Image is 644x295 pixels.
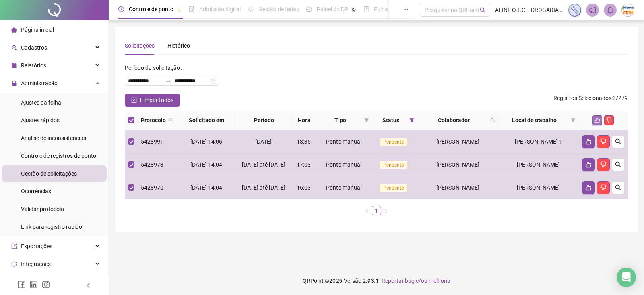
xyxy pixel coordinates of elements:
div: Histórico [167,41,190,50]
span: filter [409,118,414,123]
span: 17:03 [297,161,311,168]
td: [PERSON_NAME] [498,153,579,176]
span: Controle de ponto [129,6,173,13]
div: Solicitações [125,41,155,50]
span: search [480,7,486,13]
div: Open Intercom Messenger [617,268,636,287]
span: Exportações [21,243,52,249]
span: Validar protocolo [21,206,64,212]
th: Hora [292,111,316,130]
td: [PERSON_NAME] 1 [498,130,579,153]
span: file-done [189,6,194,12]
span: [DATE] até [DATE] [242,161,285,168]
span: Ocorrências [21,188,51,195]
span: 13:35 [297,138,311,145]
span: [DATE] 14:06 [190,138,222,145]
span: Local de trabalho [502,116,568,125]
span: bell [607,6,614,14]
li: 1 [372,206,381,215]
span: like [585,184,592,191]
span: Ajustes da folha [21,99,61,106]
span: clock-circle [118,6,124,12]
span: Folha de pagamento [374,6,425,13]
span: Painel do DP [317,6,348,13]
span: instagram [42,280,50,289]
label: Período da solicitação [125,61,185,74]
span: sync [11,261,17,267]
span: filter [408,114,416,126]
span: notification [589,6,596,14]
li: Próxima página [381,206,391,215]
span: Pendente [380,161,407,169]
span: Pendente [380,138,407,146]
span: search [489,114,497,126]
span: dislike [600,184,607,191]
span: pushpin [177,7,182,12]
span: [PERSON_NAME] [436,138,479,145]
span: like [585,161,592,168]
span: 5428973 [141,161,163,168]
span: Status [376,116,406,125]
span: [DATE] [255,138,272,145]
span: dislike [600,161,607,168]
span: lock [11,80,17,86]
span: Ponto manual [326,184,361,191]
span: right [384,209,388,213]
span: export [11,243,17,249]
th: Solicitado em [177,111,236,130]
span: Admissão digital [199,6,241,13]
span: Limpar todos [140,96,173,105]
span: Gestão de solicitações [21,170,77,177]
span: Pendente [380,184,407,192]
span: Gestão de férias [258,6,299,13]
span: 5428970 [141,184,163,191]
img: 66417 [622,4,634,16]
span: filter [571,118,576,123]
span: Link para registro rápido [21,224,82,230]
span: dislike [600,138,607,145]
span: [PERSON_NAME] [436,184,479,191]
button: right [381,206,391,215]
span: filter [363,114,371,126]
span: Registros Selecionados [553,95,611,101]
span: 5428991 [141,138,163,145]
span: Administração [21,80,58,86]
span: Versão [344,278,361,284]
span: search [615,161,621,168]
span: user-add [11,45,17,50]
span: Cadastros [21,44,47,51]
span: dislike [606,117,612,123]
span: swap-right [165,77,171,84]
span: to [165,77,171,84]
span: search [615,138,621,145]
span: ellipsis [403,6,409,12]
span: filter [364,118,369,123]
span: Relatórios [21,62,46,69]
span: pushpin [351,7,356,12]
span: Reportar bug e/ou melhoria [382,278,450,284]
span: [DATE] 14:04 [190,161,222,168]
span: Página inicial [21,27,54,33]
span: search [167,114,175,126]
span: check-square [131,97,137,103]
img: sparkle-icon.fc2bf0ac1784a2077858766a79e2daf3.svg [570,6,579,15]
span: Ponto manual [326,161,361,168]
span: 16:03 [297,184,311,191]
span: Controle de registros de ponto [21,153,96,159]
span: Protocolo [141,116,166,125]
span: filter [569,114,577,126]
span: linkedin [30,280,38,289]
span: left [85,282,91,288]
span: [DATE] até [DATE] [242,184,285,191]
th: Período [236,111,292,130]
span: left [364,209,369,213]
span: like [594,117,600,123]
span: book [363,6,369,12]
button: Limpar todos [125,94,180,107]
span: home [11,27,17,33]
footer: QRPoint © 2025 - 2.93.1 - [109,267,644,295]
span: Análise de inconsistências [21,135,86,141]
span: search [169,118,174,123]
li: Página anterior [362,206,372,215]
span: Ajustes rápidos [21,117,60,123]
